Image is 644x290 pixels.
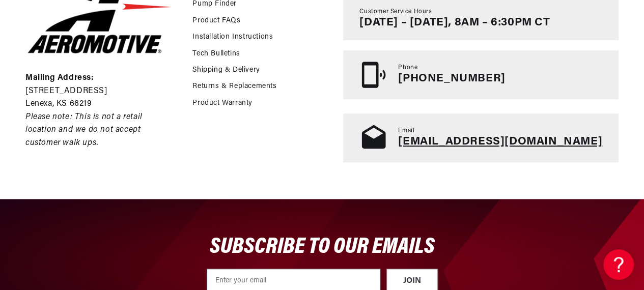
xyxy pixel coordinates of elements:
[25,113,143,147] em: Please note: This is not a retail location and we do not accept customer walk ups.
[192,32,273,43] a: Installation Instructions
[192,98,253,109] a: Product Warranty
[192,15,240,26] a: Product FAQs
[359,16,550,30] p: [DATE] – [DATE], 8AM – 6:30PM CT
[398,136,602,148] a: [EMAIL_ADDRESS][DOMAIN_NAME]
[398,127,414,135] span: Email
[359,8,432,16] span: Customer Service Hours
[398,72,505,85] p: [PHONE_NUMBER]
[343,50,619,99] a: Phone [PHONE_NUMBER]
[25,85,174,98] p: [STREET_ADDRESS]
[25,98,174,111] p: Lenexa, KS 66219
[398,64,417,72] span: Phone
[192,81,276,92] a: Returns & Replacements
[25,74,94,82] strong: Mailing Address:
[210,236,435,258] span: SUBSCRIBE TO OUR EMAILS
[192,48,240,60] a: Tech Bulletins
[192,65,260,76] a: Shipping & Delivery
